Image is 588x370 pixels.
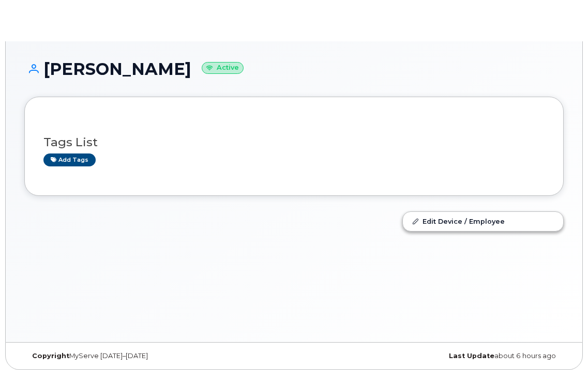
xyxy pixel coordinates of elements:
[294,352,564,360] div: about 6 hours ago
[43,153,96,166] a: Add tags
[449,352,494,360] strong: Last Update
[403,212,563,230] a: Edit Device / Employee
[202,62,244,74] small: Active
[24,352,294,360] div: MyServe [DATE]–[DATE]
[32,352,69,360] strong: Copyright
[43,136,545,149] h3: Tags List
[24,60,564,78] h1: [PERSON_NAME]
